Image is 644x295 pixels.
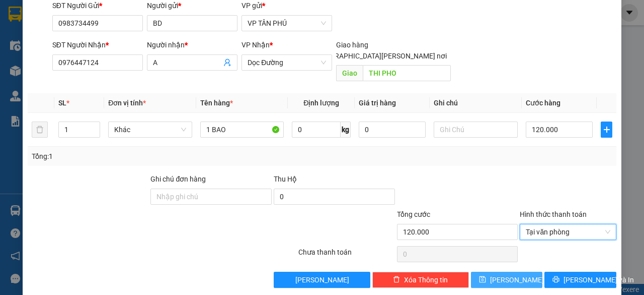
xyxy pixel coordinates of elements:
[336,41,368,49] span: Giao hàng
[150,175,206,183] label: Ghi chú đơn hàng
[295,274,349,285] span: [PERSON_NAME]
[601,126,612,134] span: plus
[108,99,146,107] span: Đơn vị tính
[601,122,612,138] button: plus
[274,175,297,183] span: Thu Hộ
[404,274,448,285] span: Xóa Thông tin
[363,65,450,81] input: Dọc đường
[336,65,363,81] span: Giao
[490,274,544,285] span: [PERSON_NAME]
[242,41,270,49] span: VP Nhận
[520,210,587,218] label: Hình thức thanh toán
[274,272,370,288] button: [PERSON_NAME]
[200,99,233,107] span: Tên hàng
[526,224,610,240] span: Tại văn phòng
[309,50,451,62] span: [GEOGRAPHIC_DATA][PERSON_NAME] nơi
[58,99,66,107] span: SL
[32,122,48,138] button: delete
[341,122,351,138] span: kg
[397,210,430,218] span: Tổng cước
[479,276,486,284] span: save
[359,122,426,138] input: 0
[200,122,284,138] input: VD: Bàn, Ghế
[430,93,522,113] th: Ghi chú
[248,55,326,70] span: Dọc Đường
[359,99,396,107] span: Giá trị hàng
[303,99,339,107] span: Định lượng
[147,39,237,50] div: Người nhận
[393,276,400,284] span: delete
[434,122,518,138] input: Ghi Chú
[297,247,396,264] div: Chưa thanh toán
[248,16,326,31] span: VP TÂN PHÚ
[150,189,272,205] input: Ghi chú đơn hàng
[563,274,634,285] span: [PERSON_NAME] và In
[552,276,559,284] span: printer
[526,99,560,107] span: Cước hàng
[32,151,250,162] div: Tổng: 1
[114,122,186,137] span: Khác
[223,58,231,67] span: user-add
[471,272,543,288] button: save[PERSON_NAME]
[544,272,616,288] button: printer[PERSON_NAME] và In
[52,39,143,50] div: SĐT Người Nhận
[372,272,469,288] button: deleteXóa Thông tin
